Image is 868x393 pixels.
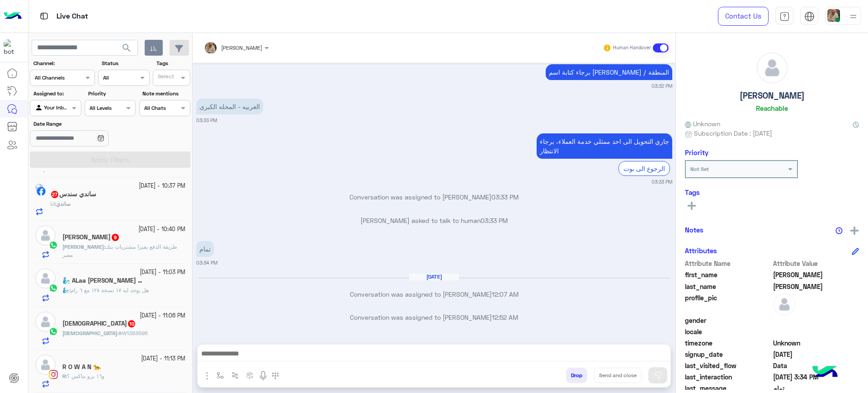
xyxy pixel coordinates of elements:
[71,287,149,294] span: هل يوجد ايه ١٧ نسخة ١٢٨ مع ٦ رام
[37,187,46,196] img: Facebook
[272,372,279,379] img: make a call
[62,287,71,294] b: :
[213,368,228,383] button: select flow
[773,372,859,382] span: 2025-10-15T12:34:59.434Z
[685,350,771,359] span: signup_date
[121,43,132,53] span: search
[690,166,709,172] b: Not Set
[202,370,212,381] img: send attachment
[33,59,94,67] label: Channel:
[773,316,859,325] span: null
[62,243,105,250] b: :
[196,99,263,114] p: 15/10/2025, 3:33 PM
[128,320,135,327] span: 10
[775,7,793,26] a: tab
[246,372,254,379] img: create order
[62,243,104,250] span: [PERSON_NAME]
[196,117,217,124] small: 03:33 PM
[62,330,118,336] b: :
[685,384,771,393] span: last_message
[653,371,662,380] img: send message
[685,361,771,370] span: last_visited_flow
[546,64,672,80] p: 15/10/2025, 3:32 PM
[196,192,672,202] p: Conversation was assigned to [PERSON_NAME]
[49,284,58,293] img: WhatsApp
[62,243,177,258] span: طريقة الدفع بفيزا مشتريات بنك مصر
[651,82,672,90] small: 03:32 PM
[138,225,185,234] small: [DATE] - 10:40 PM
[35,312,56,332] img: defaultAdmin.png
[804,11,815,22] img: tab
[112,234,119,241] span: 9
[773,361,859,370] span: Data
[685,293,771,314] span: profile_pic
[4,39,20,56] img: 1403182699927242
[685,338,771,348] span: timezone
[835,227,843,234] img: notes
[62,373,66,379] span: R
[258,370,269,381] img: send voice note
[33,120,135,128] label: Date Range
[685,270,771,279] span: first_name
[196,289,672,299] p: Conversation was assigned to [PERSON_NAME]
[618,161,670,176] div: الرجوع الى بوت
[55,200,71,207] b: :
[35,184,43,192] img: picture
[566,368,587,383] button: Drop
[62,320,136,327] h5: islammm2010
[33,90,80,98] label: Assigned to:
[217,372,224,379] img: select flow
[62,330,117,336] span: [DEMOGRAPHIC_DATA]
[196,241,214,257] p: 15/10/2025, 3:34 PM
[49,370,58,379] img: Instagram
[685,316,771,325] span: gender
[243,368,258,383] button: create order
[30,152,190,168] button: Apply Filters
[4,7,22,26] img: Logo
[156,72,174,83] div: Select
[481,217,508,224] span: 03:33 PM
[694,128,772,138] span: Subscription Date : [DATE]
[740,90,805,101] h5: [PERSON_NAME]
[140,312,185,320] small: [DATE] - 11:06 PM
[228,368,243,383] button: Trigger scenario
[35,225,56,246] img: defaultAdmin.png
[139,182,185,190] small: [DATE] - 10:37 PM
[50,200,55,207] span: انا
[491,193,519,201] span: 03:33 PM
[62,373,67,379] b: :
[685,246,717,255] h6: Attributes
[140,268,185,277] small: [DATE] - 11:03 PM
[196,313,672,322] p: Conversation was assigned to [PERSON_NAME]
[773,350,859,359] span: 2025-10-15T12:24:06.461Z
[231,372,239,379] img: Trigger scenario
[757,52,788,83] img: defaultAdmin.png
[57,10,88,23] p: Live Chat
[685,282,771,291] span: last_name
[102,59,148,67] label: Status
[848,11,859,22] img: profile
[56,200,71,207] span: ساندي
[827,9,840,22] img: userImage
[35,355,56,375] img: defaultAdmin.png
[62,363,101,371] h5: R O W A N 🐆
[196,259,217,266] small: 03:34 PM
[773,338,859,348] span: Unknown
[718,7,769,26] a: Contact Us
[773,327,859,336] span: null
[35,268,56,289] img: defaultAdmin.png
[142,90,189,98] label: Note mentions
[492,313,518,321] span: 12:52 AM
[221,44,262,51] span: [PERSON_NAME]
[773,384,859,393] span: تمام
[773,270,859,279] span: Karim
[685,372,771,382] span: last_interaction
[62,233,120,241] h5: Ayman Hassan
[594,368,642,383] button: Send and close
[850,227,859,235] img: add
[537,133,672,159] p: 15/10/2025, 3:33 PM
[67,373,104,379] span: و١٦ برو ماكس ؟
[773,282,859,291] span: Tolpa
[62,287,69,294] span: 🧞‍♂️
[685,259,771,268] span: Attribute Name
